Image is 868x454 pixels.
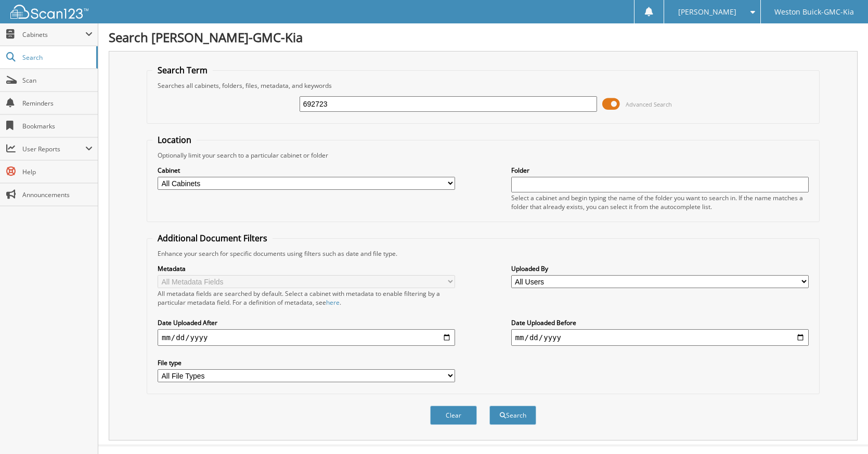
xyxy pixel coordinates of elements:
[152,232,273,244] legend: Additional Document Filters
[158,264,455,273] label: Metadata
[326,298,340,307] a: here
[22,122,93,131] span: Bookmarks
[22,145,85,153] span: User Reports
[774,9,854,15] span: Weston Buick-GMC-Kia
[109,29,858,46] h1: Search [PERSON_NAME]-GMC-Kia
[511,193,809,211] div: Select a cabinet and begin typing the name of the folder you want to search in. If the name match...
[152,134,197,146] legend: Location
[430,406,477,425] button: Clear
[489,406,536,425] button: Search
[158,358,455,367] label: File type
[158,166,455,175] label: Cabinet
[152,249,814,258] div: Enhance your search for specific documents using filters such as date and file type.
[158,289,455,307] div: All metadata fields are searched by default. Select a cabinet with metadata to enable filtering b...
[10,5,88,19] img: scan123-logo-white.svg
[152,81,814,90] div: Searches all cabinets, folders, files, metadata, and keywords
[22,167,93,176] span: Help
[511,166,809,175] label: Folder
[158,318,455,327] label: Date Uploaded After
[22,53,91,62] span: Search
[22,30,85,39] span: Cabinets
[511,329,809,346] input: end
[22,99,93,108] span: Reminders
[511,264,809,273] label: Uploaded By
[158,329,455,346] input: start
[678,9,736,15] span: [PERSON_NAME]
[816,404,868,454] iframe: Chat Widget
[511,318,809,327] label: Date Uploaded Before
[152,151,814,160] div: Optionally limit your search to a particular cabinet or folder
[22,190,93,199] span: Announcements
[152,64,213,76] legend: Search Term
[22,76,93,85] span: Scan
[626,100,672,108] span: Advanced Search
